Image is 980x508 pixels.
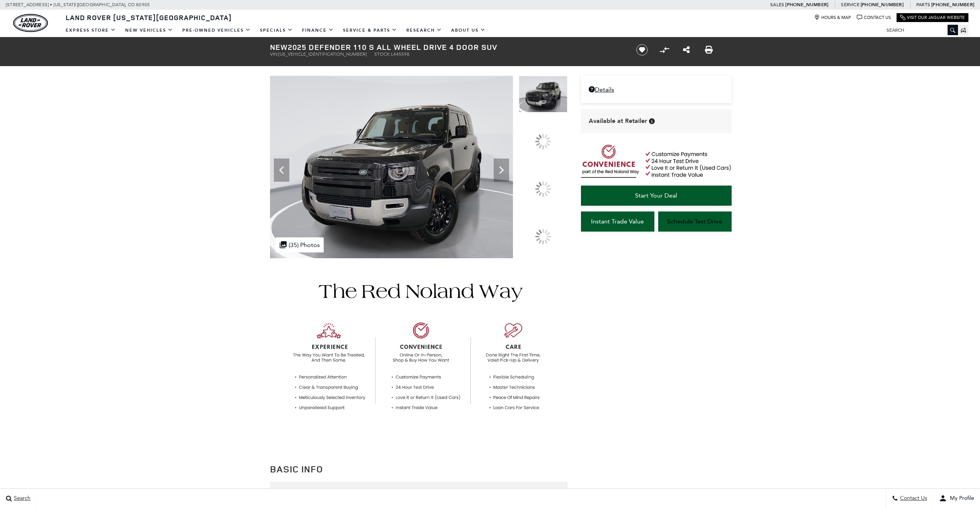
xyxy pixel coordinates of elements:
span: [US_VEHICLE_IDENTIFICATION_NUMBER] [279,51,367,57]
a: [PHONE_NUMBER] [931,2,974,8]
span: L445598 [391,51,409,57]
span: Instant Trade Value [591,218,644,225]
a: Specials [255,24,297,37]
a: Visit Our Jaguar Website [900,15,965,20]
a: Start Your Deal [581,186,732,206]
a: Service & Parts [338,24,402,37]
button: user-profile-menu [933,489,980,508]
span: Start Your Deal [635,192,677,199]
a: Contact Us [857,15,891,20]
img: New 2025 Santorini Black LAND ROVER S image 1 [519,76,567,113]
span: Available at Retailer [589,117,647,125]
a: [STREET_ADDRESS] • [US_STATE][GEOGRAPHIC_DATA], CO 80905 [6,2,150,7]
iframe: YouTube video player [581,235,732,357]
img: Land Rover [13,14,48,32]
a: Hours & Map [814,15,851,20]
span: Sales [770,2,784,7]
a: Details [589,86,724,93]
span: Search [12,495,31,502]
span: Contact Us [898,495,927,502]
a: Print this New 2025 Defender 110 S All Wheel Drive 4 Door SUV [705,45,713,55]
div: Vehicle is in stock and ready for immediate delivery. Due to demand, availability is subject to c... [649,118,655,124]
span: My Profile [947,495,974,502]
a: Pre-Owned Vehicles [178,24,255,37]
h2: Basic Info [270,462,567,476]
span: Service [841,2,859,7]
a: EXPRESS STORE [61,24,121,37]
a: Schedule Test Drive [658,211,732,232]
input: Search [881,26,958,35]
a: Instant Trade Value [581,211,654,232]
a: land-rover [13,14,48,32]
span: Schedule Test Drive [667,218,722,225]
h1: 2025 Defender 110 S All Wheel Drive 4 Door SUV [270,43,623,51]
button: Compare vehicle [659,44,670,56]
a: [PHONE_NUMBER] [861,2,904,8]
a: Share this New 2025 Defender 110 S All Wheel Drive 4 Door SUV [683,45,690,55]
button: Save vehicle [634,44,651,56]
a: New Vehicles [121,24,178,37]
a: [PHONE_NUMBER] [785,2,828,8]
a: Finance [297,24,338,37]
img: New 2025 Santorini Black LAND ROVER S image 1 [270,76,513,258]
span: Land Rover [US_STATE][GEOGRAPHIC_DATA] [66,13,232,22]
div: (35) Photos [276,237,324,252]
nav: Main Navigation [61,24,490,37]
span: VIN: [270,51,279,57]
strong: New [270,42,288,52]
a: Research [402,24,447,37]
a: Land Rover [US_STATE][GEOGRAPHIC_DATA] [61,13,236,22]
a: About Us [447,24,490,37]
span: Stock: [374,51,391,57]
span: Parts [916,2,930,7]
